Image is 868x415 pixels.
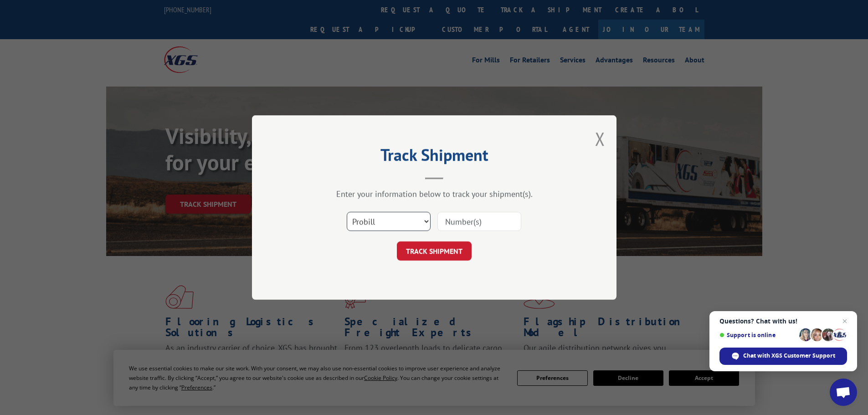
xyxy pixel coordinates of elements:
[595,127,605,151] button: Close modal
[719,318,847,325] span: Questions? Chat with us!
[743,352,835,360] span: Chat with XGS Customer Support
[719,332,796,338] span: Support is online
[719,348,847,365] div: Chat with XGS Customer Support
[298,149,571,166] h2: Track Shipment
[298,189,571,199] div: Enter your information below to track your shipment(s).
[839,316,850,327] span: Close chat
[830,379,857,406] div: Open chat
[397,241,472,261] button: TRACK SHIPMENT
[437,212,521,231] input: Number(s)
